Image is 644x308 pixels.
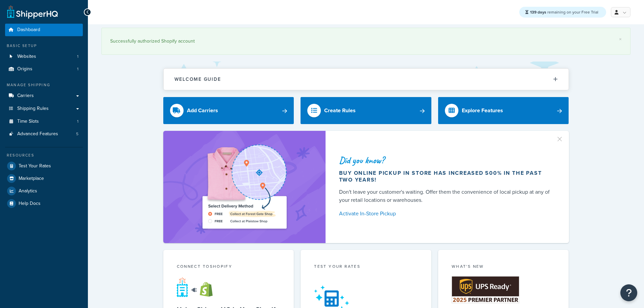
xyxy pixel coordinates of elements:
[314,263,418,271] div: Test your rates
[5,115,83,128] li: Time Slots
[5,102,83,115] a: Shipping Rules
[5,152,83,158] div: Resources
[5,185,83,197] a: Analytics
[110,37,622,46] div: Successfully authorized Shopify account
[339,156,553,165] div: Did you know?
[17,106,49,112] span: Shipping Rules
[438,97,569,124] a: Explore Features
[5,90,83,102] a: Carriers
[76,131,78,137] span: 5
[301,97,431,124] a: Create Rules
[17,93,34,99] span: Carriers
[5,63,83,75] li: Origins
[77,54,78,60] span: 1
[164,69,569,90] button: Welcome Guide
[5,115,83,128] a: Time Slots1
[5,172,83,185] a: Marketplace
[5,24,83,36] a: Dashboard
[19,176,44,182] span: Marketplace
[5,82,83,88] div: Manage Shipping
[19,201,41,207] span: Help Docs
[5,50,83,63] a: Websites1
[620,284,637,301] button: Open Resource Center
[174,77,221,82] h2: Welcome Guide
[5,128,83,140] li: Advanced Features
[5,128,83,140] a: Advanced Features5
[19,188,37,194] span: Analytics
[77,119,78,124] span: 1
[530,9,546,15] strong: 139 days
[462,106,503,115] div: Explore Features
[187,106,218,115] div: Add Carriers
[177,277,219,297] img: connect-shq-shopify-9b9a8c5a.svg
[17,131,58,137] span: Advanced Features
[177,263,281,271] div: Connect to Shopify
[530,9,598,15] span: remaining on your Free Trial
[17,119,39,124] span: Time Slots
[339,170,553,183] div: Buy online pickup in store has increased 500% in the past two years!
[5,43,83,49] div: Basic Setup
[183,141,306,233] img: ad-shirt-map-b0359fc47e01cab431d101c4b569394f6a03f54285957d908178d52f29eb9668.png
[5,50,83,63] li: Websites
[17,27,40,33] span: Dashboard
[619,37,622,42] a: ×
[19,163,51,169] span: Test Your Rates
[77,66,78,72] span: 1
[452,263,555,271] div: What's New
[17,66,32,72] span: Origins
[5,63,83,75] a: Origins1
[339,188,553,204] div: Don't leave your customer's waiting. Offer them the convenience of local pickup at any of your re...
[324,106,356,115] div: Create Rules
[17,54,36,60] span: Websites
[163,97,294,124] a: Add Carriers
[5,160,83,172] a: Test Your Rates
[5,197,83,210] a: Help Docs
[339,209,553,218] a: Activate In-Store Pickup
